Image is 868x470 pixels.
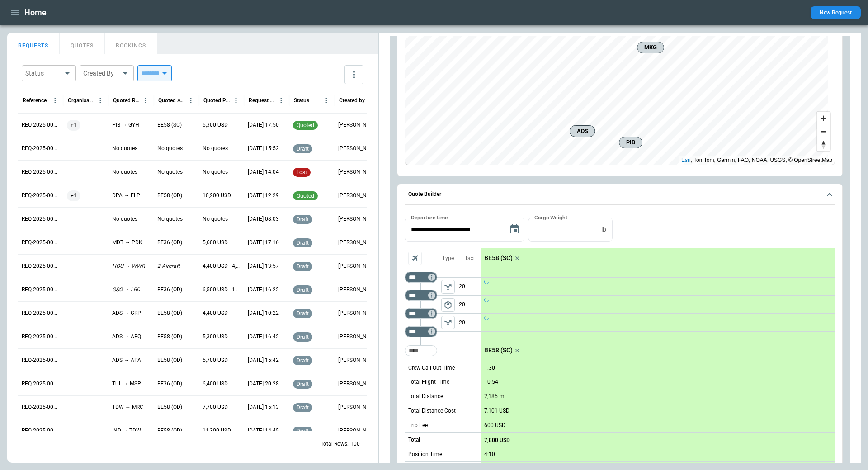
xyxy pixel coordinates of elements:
p: Ben Gundermann [338,168,376,176]
p: PIB → GYH [112,121,139,129]
p: BE58 (SC) [157,121,182,129]
button: Zoom in [817,112,830,125]
span: package_2 [443,300,453,309]
div: Request Created At (UTC-05:00) [249,97,275,104]
p: Ben Gundermann [338,215,376,223]
span: +1 [67,114,80,137]
span: draft [295,263,311,270]
div: Status [25,69,61,78]
p: Position Time [408,451,442,458]
h6: Total [408,437,420,443]
div: Quoted Route [113,97,140,104]
p: REQ-2025-000247 [22,380,60,388]
button: Reset bearing to north [817,138,830,151]
button: Request Created At (UTC-05:00) column menu [275,95,287,106]
p: BE36 (OD) [157,380,182,388]
span: draft [295,357,311,364]
p: 07/31/2025 15:42 [248,356,279,364]
p: GSO → LRD [112,286,140,294]
div: Too short [405,345,437,356]
p: ADS → CRP [112,309,141,317]
p: REQ-2025-000251 [22,286,60,294]
p: BE58 (OD) [157,192,182,199]
p: No quotes [112,168,137,176]
p: 7,800 USD [484,437,510,444]
p: Allen Maki [338,239,376,247]
button: left aligned [441,280,455,294]
p: REQ-2025-000255 [22,192,60,199]
p: Allen Maki [338,404,376,411]
p: TDW → MRC [112,404,143,411]
div: Created By [83,69,119,78]
label: Cargo Weight [534,214,567,221]
button: Quoted Price column menu [230,95,242,106]
p: Total Distance [408,393,443,400]
p: Allen Maki [338,286,376,294]
p: BE36 (OD) [157,286,182,294]
span: draft [295,146,311,152]
button: New Request [811,6,861,19]
p: Crew Call Out Time [408,364,455,372]
p: REQ-2025-000258 [22,121,60,129]
p: George O'Bryan [338,380,376,388]
p: REQ-2025-000249 [22,333,60,341]
p: 08/22/2025 14:04 [248,168,279,176]
p: 5,700 USD [203,356,228,364]
button: Quote Builder [405,184,835,205]
p: 4,400 USD - 4,900 USD [203,262,241,270]
p: REQ-2025-000253 [22,239,60,247]
p: MDT → PDK [112,239,142,247]
p: BE58 (OD) [157,404,182,411]
p: BE36 (OD) [157,239,182,247]
span: draft [295,381,311,387]
p: HOU → WWR [112,262,145,270]
p: 6,400 USD [203,380,228,388]
span: +1 [67,184,80,207]
span: quoted [295,122,316,128]
p: Total Rows: [321,440,349,448]
p: lb [601,226,606,233]
div: Too short [405,272,437,283]
span: Type of sector [441,280,455,294]
div: Organisation [68,97,94,104]
p: REQ-2025-000250 [22,309,60,317]
p: No quotes [203,168,228,176]
div: Status [294,97,309,104]
p: REQ-2025-000256 [22,168,60,176]
p: BE58 (OD) [157,333,182,341]
p: 1:30 [484,365,495,371]
p: Taxi [465,255,475,262]
button: QUOTES [60,33,105,54]
span: Type of sector [441,298,455,312]
p: 5,600 USD [203,239,228,247]
p: 4,400 USD [203,309,228,317]
p: 08/22/2025 12:29 [248,192,279,199]
span: ADS [574,127,591,136]
p: 10:54 [484,379,498,385]
div: Reference [23,97,47,104]
button: left aligned [441,316,455,329]
button: Zoom out [817,125,830,138]
p: Ben Gundermann [338,145,376,152]
p: No quotes [112,215,137,223]
p: 6,300 USD [203,121,228,129]
p: 20 [459,314,481,331]
span: draft [295,240,311,246]
p: 07/25/2025 15:13 [248,404,279,411]
span: draft [295,334,311,340]
p: No quotes [203,215,228,223]
p: 07/31/2025 16:42 [248,333,279,341]
p: No quotes [157,168,183,176]
p: 7,700 USD [203,404,228,411]
span: quoted [295,193,316,199]
p: REQ-2025-000252 [22,262,60,270]
p: REQ-2025-000246 [22,404,60,411]
p: 600 USD [484,422,505,429]
button: Quoted Route column menu [140,95,151,106]
p: No quotes [112,145,137,152]
p: 07/28/2025 20:28 [248,380,279,388]
p: Allen Maki [338,333,376,341]
p: No quotes [157,215,183,223]
p: ADS → APA [112,356,141,364]
p: DPA → ELP [112,192,140,199]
